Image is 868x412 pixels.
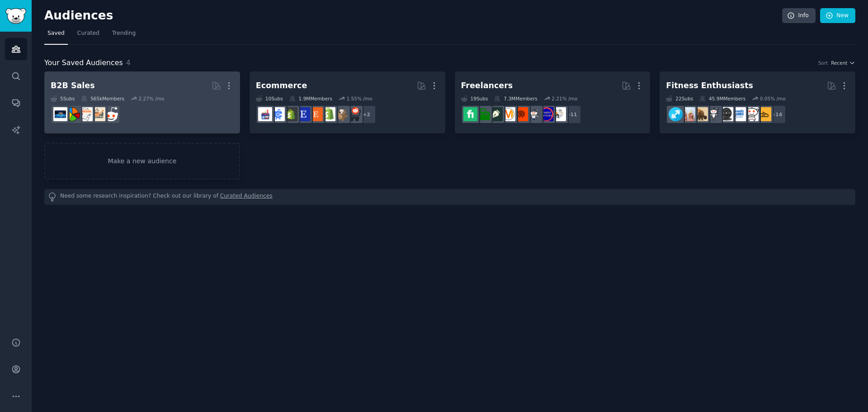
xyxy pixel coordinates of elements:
img: PetiteFitness [681,107,695,121]
img: bodyweightfitness [707,107,721,121]
a: New [820,8,855,24]
a: Make a new audience [44,143,240,180]
img: reviewmyshopify [283,107,297,121]
img: Etsy [309,107,323,121]
div: B2B Sales [51,80,95,91]
img: GummySearch logo [5,8,26,24]
img: hiring [527,107,541,121]
div: Fitness Enthusiasts [666,80,753,91]
a: Curated [74,26,103,45]
div: 565k Members [81,95,124,102]
a: Freelancers19Subs7.3MMembers2.21% /mo+11RemoteJobsCreatorServiceshiringB2BForHireadvertisinggraph... [455,71,651,133]
img: dropship [334,107,348,121]
div: 1.55 % /mo [347,95,373,102]
div: 2.21 % /mo [552,95,577,102]
div: Need some research inspiration? Check out our library of [44,189,855,205]
img: RemoteJobs [552,107,566,121]
span: Your Saved Audiences [44,57,123,69]
img: advertising [501,107,515,121]
img: xxfitness [757,107,771,121]
img: WeightTraining [719,107,733,121]
div: 19 Sub s [461,95,488,102]
div: 7.3M Members [494,95,537,102]
a: Trending [109,26,139,45]
div: Freelancers [461,80,513,91]
img: graphic_design [489,107,503,121]
div: 10 Sub s [256,95,283,102]
span: Saved [47,29,65,38]
img: EtsySellers [296,107,310,121]
a: Info [782,8,816,24]
a: B2B Sales5Subs565kMembers2.27% /mosalessalestechniquesb2b_salesB2BSalesB_2_B_Selling_Tips [44,71,240,133]
div: Ecommerce [256,80,307,91]
img: B2BSales [66,107,80,121]
img: shopify [321,107,335,121]
div: 5 Sub s [51,95,75,102]
div: 22 Sub s [666,95,693,102]
div: + 2 [357,105,376,124]
div: 2.27 % /mo [138,95,164,102]
img: intermittentfasting [745,107,759,121]
img: beginnerfitness [669,107,683,121]
img: sales [104,107,118,121]
a: Ecommerce10Subs1.9MMembers1.55% /mo+2ecommercedropshipshopifyEtsyEtsySellersreviewmyshopifyecomme... [250,71,445,133]
h2: Audiences [44,9,782,23]
div: Sort [818,60,828,66]
button: Recent [831,60,855,66]
img: crossfit [732,107,746,121]
img: B2BForHire [514,107,528,121]
a: Fitness Enthusiasts22Subs45.9MMembers0.05% /mo+14xxfitnessintermittentfastingcrossfitWeightTraini... [660,71,855,133]
div: 45.9M Members [699,95,745,102]
a: Curated Audiences [220,192,273,202]
div: 0.05 % /mo [760,95,786,102]
span: Recent [831,60,847,66]
img: WorkoutRoutines [694,107,708,121]
span: Curated [77,29,99,38]
img: b2b_sales [79,107,93,121]
img: B_2_B_Selling_Tips [53,107,67,121]
img: ecommerce_growth [258,107,272,121]
div: 1.9M Members [289,95,332,102]
span: 4 [126,58,131,67]
a: Saved [44,26,68,45]
img: forhire [476,107,490,121]
img: Fiverr [463,107,477,121]
img: salestechniques [91,107,105,121]
span: Trending [112,29,136,38]
img: CreatorServices [539,107,553,121]
div: + 14 [767,105,786,124]
div: + 11 [562,105,581,124]
img: ecommerce [347,107,361,121]
img: ecommercemarketing [271,107,285,121]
